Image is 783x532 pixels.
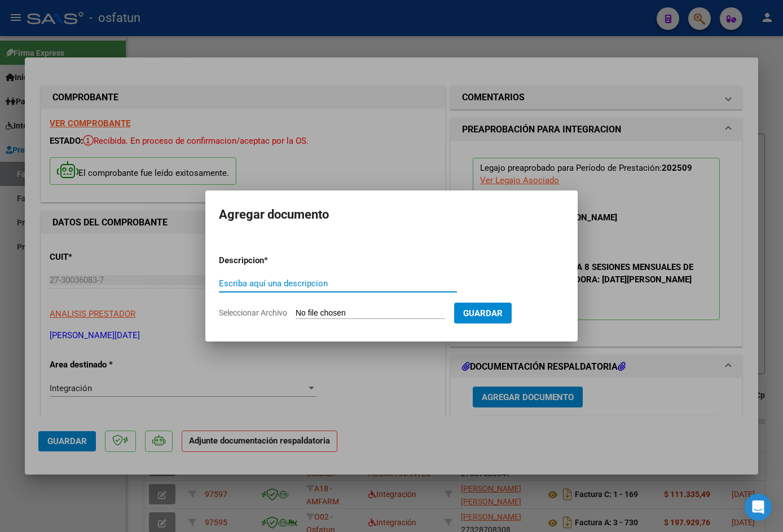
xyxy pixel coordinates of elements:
[454,303,512,323] button: Guardar
[745,494,772,521] div: Open Intercom Messenger
[219,254,323,267] p: Descripcion
[219,308,287,317] span: Seleccionar Archivo
[463,308,503,318] span: Guardar
[219,204,564,225] h2: Agregar documento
